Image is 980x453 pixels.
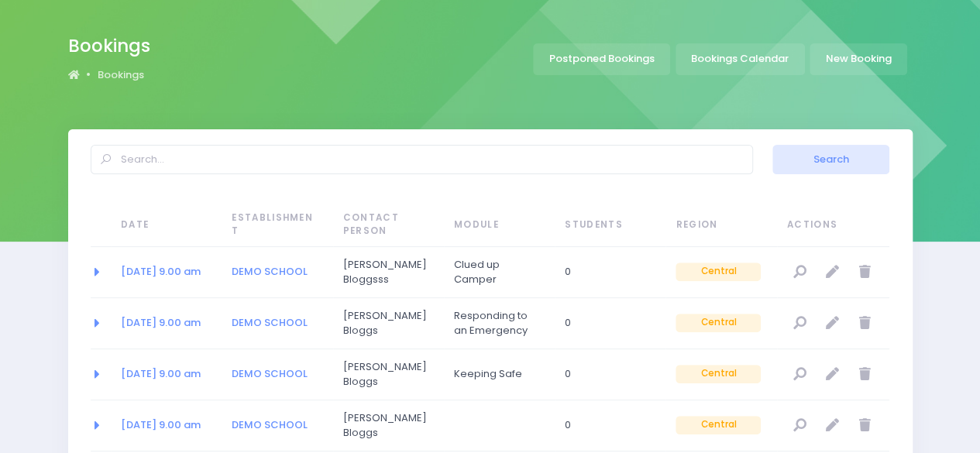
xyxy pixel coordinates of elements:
[777,247,889,298] td: null
[676,218,761,232] span: Region
[121,264,201,279] a: [DATE] 9.00 am
[676,43,805,75] a: Bookings Calendar
[787,218,884,232] span: Actions
[343,211,428,239] span: Contact Person
[676,365,761,383] span: Central
[665,400,776,451] td: Central
[665,298,776,349] td: Central
[787,362,813,387] a: View
[98,67,144,83] a: Bookings
[777,400,889,451] td: null
[676,314,761,332] span: Central
[665,349,776,400] td: Central
[91,145,753,174] input: Search...
[444,247,555,298] td: Clued up Camper
[444,298,555,349] td: Responding to an Emergency
[232,366,308,381] a: DEMO SCHOOL
[111,400,222,451] td: 2050-08-07 09:00:00
[852,311,878,336] a: Delete
[787,311,813,336] a: View
[343,359,428,390] span: [PERSON_NAME] Bloggs
[676,263,761,281] span: Central
[787,259,813,285] a: View
[454,257,539,287] span: Clued up Camper
[555,349,665,400] td: 0
[565,366,650,382] span: 0
[820,259,845,285] a: Edit
[555,400,665,451] td: 0
[454,218,539,232] span: Module
[820,362,845,387] a: Edit
[333,247,444,298] td: Joe Bloggsss
[222,298,332,349] td: DEMO SCHOOL
[787,413,813,438] a: View
[444,349,555,400] td: Keeping Safe
[565,315,650,331] span: 0
[810,43,907,75] a: New Booking
[121,417,201,432] a: [DATE] 9.00 am
[852,413,878,438] a: Delete
[343,410,428,441] span: [PERSON_NAME] Bloggs
[333,349,444,400] td: Joe Bloggs
[343,308,428,338] span: [PERSON_NAME] Bloggs
[68,36,150,57] h2: Bookings
[555,247,665,298] td: 0
[232,315,308,330] a: DEMO SCHOOL
[565,218,650,232] span: Students
[852,362,878,387] a: Delete
[533,43,670,75] a: Postponed Bookings
[111,298,222,349] td: 2050-08-07 09:00:00
[111,247,222,298] td: 2050-08-07 09:00:00
[454,366,539,382] span: Keeping Safe
[777,298,889,349] td: null
[222,349,332,400] td: DEMO SCHOOL
[820,413,845,438] a: Edit
[121,315,201,330] a: [DATE] 9.00 am
[777,349,889,400] td: null
[454,308,539,338] span: Responding to an Emergency
[232,264,308,279] a: DEMO SCHOOL
[565,264,650,280] span: 0
[232,211,317,239] span: Establishment
[121,366,201,381] a: [DATE] 9.00 am
[772,145,889,174] button: Search
[222,400,332,451] td: DEMO SCHOOL
[820,311,845,336] a: Edit
[676,416,761,434] span: Central
[333,298,444,349] td: Joe Bloggs
[333,400,444,451] td: Joe Bloggs
[343,257,428,287] span: [PERSON_NAME] Bloggsss
[121,218,206,232] span: Date
[111,349,222,400] td: 2050-08-07 09:00:00
[555,298,665,349] td: 0
[232,417,308,432] a: DEMO SCHOOL
[852,259,878,285] a: Delete
[665,247,776,298] td: Central
[222,247,332,298] td: DEMO SCHOOL
[565,417,650,433] span: 0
